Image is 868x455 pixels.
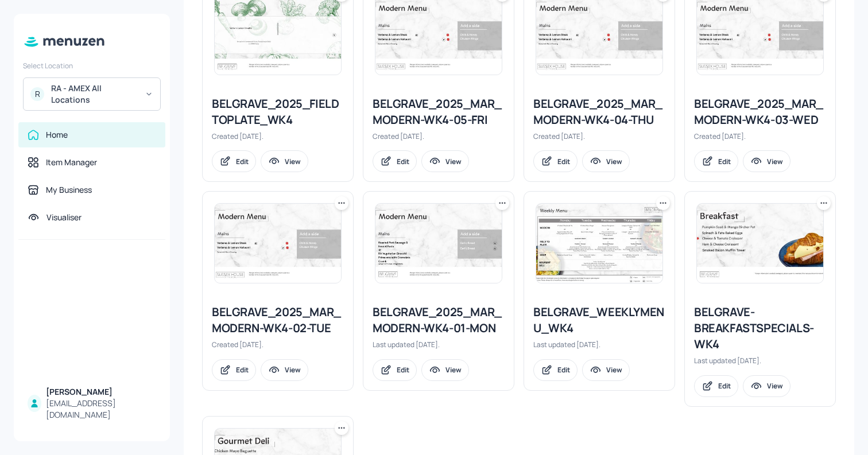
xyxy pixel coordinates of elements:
[767,157,783,166] div: View
[533,131,665,141] div: Created [DATE].
[212,131,344,141] div: Created [DATE].
[236,365,249,375] div: Edit
[718,157,731,166] div: Edit
[212,304,344,336] div: BELGRAVE_2025_MAR_MODERN-WK4-02-TUE
[373,131,505,141] div: Created [DATE].
[285,157,301,166] div: View
[694,96,826,128] div: BELGRAVE_2025_MAR_MODERN-WK4-03-WED
[46,386,156,398] div: [PERSON_NAME]
[606,365,622,375] div: View
[212,96,344,128] div: BELGRAVE_2025_FIELDTOPLATE_WK4
[373,304,505,336] div: BELGRAVE_2025_MAR_MODERN-WK4-01-MON
[212,340,344,349] div: Created [DATE].
[46,129,68,141] div: Home
[557,157,570,166] div: Edit
[718,381,731,391] div: Edit
[533,96,665,128] div: BELGRAVE_2025_MAR_MODERN-WK4-04-THU
[445,157,462,166] div: View
[397,157,409,166] div: Edit
[694,304,826,352] div: BELGRAVE-BREAKFASTSPECIALS-WK4
[557,365,570,375] div: Edit
[51,83,138,106] div: RA - AMEX All Locations
[30,87,44,101] div: R
[23,61,161,71] div: Select Location
[536,204,662,283] img: 2025-10-03-1759507931087t4jodrlx07p.jpeg
[236,157,249,166] div: Edit
[46,157,97,168] div: Item Manager
[215,204,341,283] img: 2025-07-04-17516403024860pdffleal79.jpeg
[46,212,82,223] div: Visualiser
[694,356,826,365] div: Last updated [DATE].
[606,157,622,166] div: View
[373,96,505,128] div: BELGRAVE_2025_MAR_MODERN-WK4-05-FRI
[697,204,823,283] img: 2025-05-02-1746171249841i2rgwzgbmnq.jpeg
[285,365,301,375] div: View
[533,304,665,336] div: BELGRAVE_WEEKLYMENU_WK4
[445,365,462,375] div: View
[533,340,665,349] div: Last updated [DATE].
[373,340,505,349] div: Last updated [DATE].
[397,365,409,375] div: Edit
[694,131,826,141] div: Created [DATE].
[375,204,502,283] img: 2025-07-07-17518816731982tg0zp4wfzq.jpeg
[46,184,92,196] div: My Business
[767,381,783,391] div: View
[46,398,156,421] div: [EMAIL_ADDRESS][DOMAIN_NAME]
